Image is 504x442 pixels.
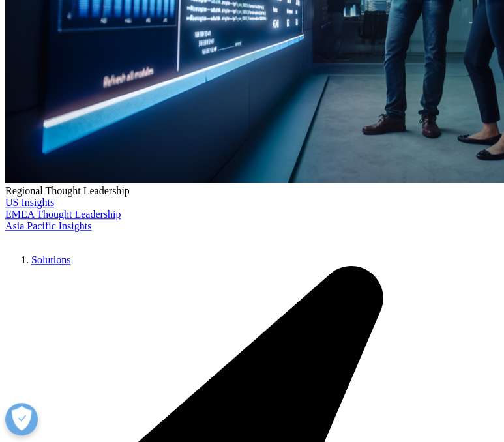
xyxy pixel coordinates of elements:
a: EMEA Thought Leadership [5,209,121,220]
a: Solutions [31,254,70,265]
a: Asia Pacific Insights [5,220,91,231]
button: Abrir preferências [5,403,38,435]
div: Regional Thought Leadership [5,185,479,197]
a: US Insights [5,197,54,208]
